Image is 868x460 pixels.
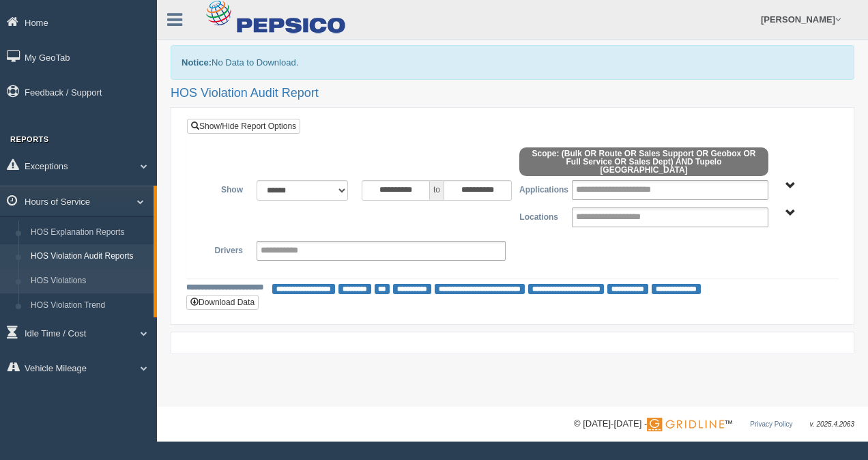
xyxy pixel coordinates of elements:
a: Show/Hide Report Options [187,119,300,134]
div: © [DATE]-[DATE] - ™ [574,417,854,431]
h2: HOS Violation Audit Report [171,87,854,100]
a: HOS Explanation Reports [25,220,154,245]
a: Privacy Policy [750,420,792,428]
b: Notice: [182,57,212,68]
img: Gridline [647,418,724,431]
button: Download Data [186,295,259,310]
div: No Data to Download. [171,45,854,80]
a: HOS Violation Audit Reports [25,244,154,269]
a: HOS Violations [25,269,154,293]
span: Scope: (Bulk OR Route OR Sales Support OR Geobox OR Full Service OR Sales Dept) AND Tupelo [GEOGR... [519,147,768,176]
a: HOS Violation Trend [25,293,154,318]
span: v. 2025.4.2063 [810,420,854,428]
label: Applications [512,180,565,197]
label: Show [197,180,250,197]
span: to [430,180,444,201]
label: Drivers [197,241,250,257]
label: Locations [512,207,565,224]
